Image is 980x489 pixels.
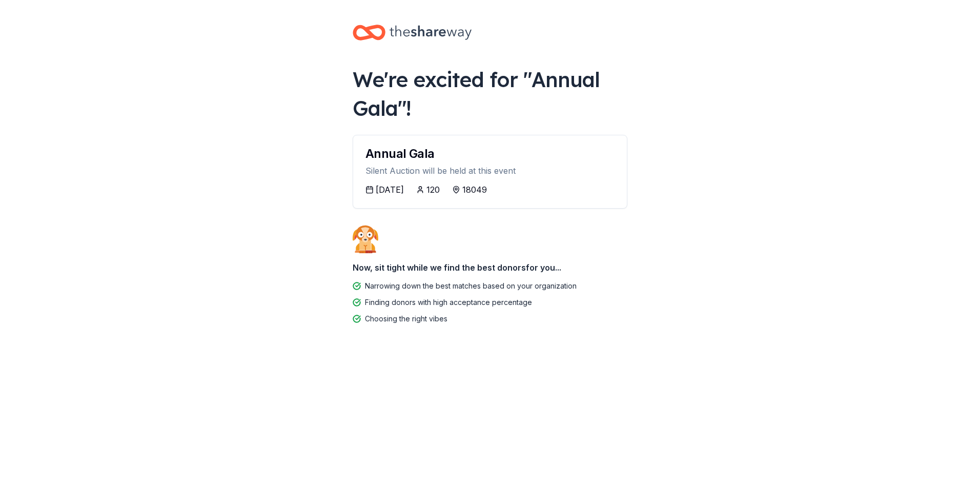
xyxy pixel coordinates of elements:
div: Narrowing down the best matches based on your organization [365,280,577,292]
div: [DATE] [376,184,404,196]
div: Silent Auction will be held at this event [365,164,615,177]
div: Annual Gala [365,148,615,160]
img: Dog waiting patiently [353,225,378,253]
div: Now, sit tight while we find the best donors for you... [353,257,627,278]
div: Finding donors with high acceptance percentage [365,296,532,309]
div: We're excited for " Annual Gala "! [353,65,627,123]
div: 18049 [462,184,487,196]
div: Choosing the right vibes [365,313,447,325]
div: 120 [426,184,440,196]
